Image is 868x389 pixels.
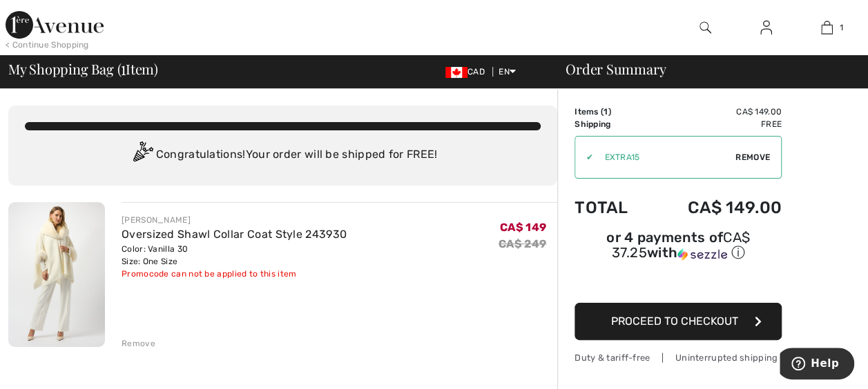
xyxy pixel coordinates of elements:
[121,59,126,77] span: 1
[549,62,860,76] div: Order Summary
[611,229,750,261] span: CA$ 37.25
[760,19,772,36] img: My Info
[749,19,783,37] a: Sign In
[575,184,650,231] td: Total
[735,151,770,163] span: Remove
[575,118,650,130] td: Shipping
[604,107,608,117] span: 1
[575,106,650,118] td: Items ( )
[650,106,782,118] td: CA$ 149.00
[575,231,782,267] div: or 4 payments ofCA$ 37.25withSezzle Click to learn more about Sezzle
[575,151,593,163] div: ✔
[122,214,347,226] div: [PERSON_NAME]
[122,243,347,268] div: Color: Vanilla 30 Size: One Size
[8,62,158,76] span: My Shopping Bag ( Item)
[499,67,516,77] span: EN
[445,67,490,77] span: CAD
[25,141,541,169] div: Congratulations! Your order will be shipped for FREE!
[575,303,782,340] button: Proceed to Checkout
[445,67,467,78] img: Canadian Dollar
[122,268,347,280] div: Promocode can not be applied to this item
[821,19,833,36] img: My Bag
[593,137,735,178] input: Promo code
[797,19,856,36] a: 1
[8,202,105,347] img: Oversized Shawl Collar Coat Style 243930
[700,19,711,36] img: search the website
[6,39,89,51] div: < Continue Shopping
[650,184,782,231] td: CA$ 149.00
[575,231,782,262] div: or 4 payments of with
[500,221,546,234] span: CA$ 149
[650,118,782,130] td: Free
[611,315,738,328] span: Proceed to Checkout
[122,337,155,350] div: Remove
[575,351,782,364] div: Duty & tariff-free | Uninterrupted shipping
[128,141,156,169] img: Congratulation2.svg
[6,11,104,39] img: 1ère Avenue
[122,228,347,241] a: Oversized Shawl Collar Coat Style 243930
[840,21,843,34] span: 1
[499,237,546,250] s: CA$ 249
[677,248,727,261] img: Sezzle
[780,348,854,382] iframe: Opens a widget where you can find more information
[575,267,782,298] iframe: PayPal-paypal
